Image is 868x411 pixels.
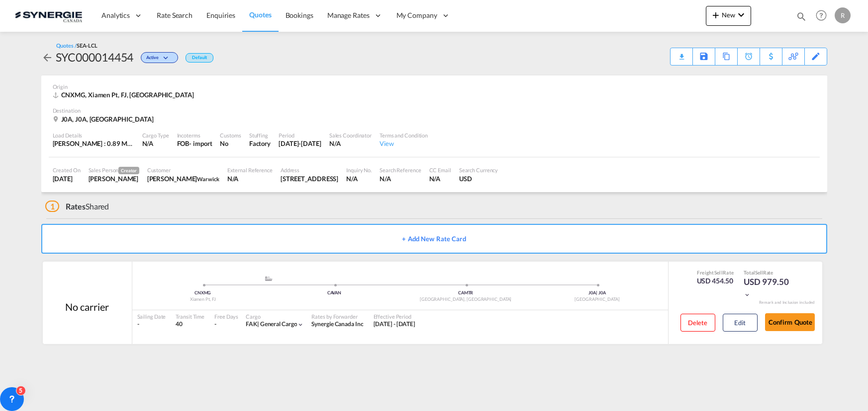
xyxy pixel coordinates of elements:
[186,53,213,63] div: Default
[133,49,181,65] div: Change Status Here
[693,48,715,65] div: Save As Template
[189,139,212,148] div: - import
[246,313,304,320] div: Cargo
[329,132,372,139] div: Sales Coordinator
[161,56,173,61] md-icon: icon-chevron-down
[147,174,219,183] div: Nathalie Dubois
[45,201,109,212] div: Shared
[41,224,827,254] button: + Add New Rate Card
[206,11,235,19] span: Enquiries
[744,291,751,298] md-icon: icon-chevron-down
[380,174,421,183] div: N/A
[146,55,161,64] span: Active
[752,300,822,305] div: Remark and Inclusion included
[249,132,271,139] div: Stuffing
[257,320,259,328] span: |
[723,314,758,332] button: Edit
[89,166,139,174] div: Sales Person
[214,320,216,329] div: -
[177,132,212,139] div: Incoterms
[675,50,687,57] md-icon: icon-download
[531,296,663,303] div: [GEOGRAPHIC_DATA]
[311,320,363,329] div: Synergie Canada Inc
[311,313,363,320] div: Rates by Forwarder
[380,132,428,139] div: Terms and Condition
[697,269,734,276] div: Freight Rate
[53,115,156,124] div: J0A, J0A, Canada
[281,174,338,183] div: 14 Rue de l'Hôtel de Ville Warwick QC J0A 1M0 Canada
[53,139,134,148] div: [PERSON_NAME] : 0.89 MT | Volumetric Wt : 5.05 CBM | Chargeable Wt : 5.05 W/M
[246,320,297,329] div: general cargo
[53,107,816,114] div: Destination
[459,174,498,183] div: USD
[835,7,851,23] div: R
[374,320,416,328] span: [DATE] - [DATE]
[714,270,723,275] span: Sell
[176,320,204,329] div: 40
[220,139,241,148] div: No
[588,290,597,295] span: J0A
[279,132,321,139] div: Period
[744,276,793,300] div: USD 979.50
[53,166,81,174] div: Created On
[177,139,190,148] div: FOB
[137,320,166,329] div: -
[141,52,178,63] div: Change Status Here
[329,139,372,148] div: N/A
[45,201,60,212] span: 1
[311,320,363,328] span: Synergie Canada Inc
[53,132,134,139] div: Load Details
[675,48,687,57] div: Quote PDF is not available at this time
[396,10,437,20] span: My Company
[429,174,451,183] div: N/A
[263,276,275,281] md-icon: assets/icons/custom/ship-fill.svg
[297,321,304,328] md-icon: icon-chevron-down
[65,300,108,314] div: No carrier
[286,11,313,19] span: Bookings
[118,167,139,174] span: Creator
[56,42,98,49] div: Quotes /SEA-LCL
[796,11,807,26] div: icon-magnify
[374,313,416,320] div: Effective Period
[214,313,238,320] div: Free Days
[56,49,134,65] div: SYC000014454
[269,290,400,296] div: CAVAN
[735,9,747,21] md-icon: icon-chevron-down
[697,276,734,286] div: USD 454.50
[706,6,751,26] button: icon-plus 400-fgNewicon-chevron-down
[765,313,815,331] button: Confirm Quote
[142,139,169,148] div: N/A
[249,139,271,148] div: Factory Stuffing
[41,49,56,65] div: icon-arrow-left
[66,202,86,211] span: Rates
[137,290,269,296] div: CNXMG
[41,52,53,64] md-icon: icon-arrow-left
[137,296,269,303] div: Xiamen Pt, FJ
[346,174,372,183] div: N/A
[249,10,271,19] span: Quotes
[380,139,428,148] div: View
[157,11,193,19] span: Rate Search
[346,166,372,174] div: Inquiry No.
[279,139,321,148] div: 3 Sep 2025
[197,176,219,182] span: Warwick
[61,91,194,99] span: CNXMG, Xiamen Pt, FJ, [GEOGRAPHIC_DATA]
[220,132,241,139] div: Customs
[380,166,421,174] div: Search Reference
[53,83,816,90] div: Origin
[596,290,597,295] span: |
[598,290,606,295] span: J0A
[77,42,97,49] span: SEA-LCL
[813,7,830,24] span: Help
[281,166,338,174] div: Address
[101,10,130,20] span: Analytics
[327,10,370,20] span: Manage Rates
[53,90,196,99] div: CNXMG, Xiamen Pt, FJ, Europe
[744,269,793,276] div: Total Rate
[429,166,451,174] div: CC Email
[813,7,835,25] div: Help
[176,313,204,320] div: Transit Time
[53,174,81,183] div: 2 Sep 2025
[400,290,531,296] div: CAMTR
